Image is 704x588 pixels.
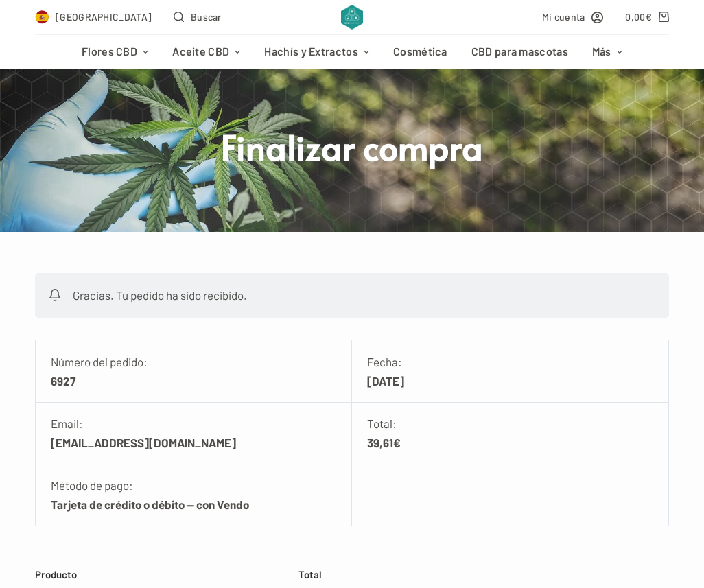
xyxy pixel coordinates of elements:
[174,9,222,25] button: Abrir formulario de búsqueda
[95,124,609,169] h1: Finalizar compra
[51,433,336,452] strong: [EMAIL_ADDRESS][DOMAIN_NAME]
[542,9,604,25] a: Mi cuenta
[36,402,352,464] li: Email:
[70,35,161,69] a: Flores CBD
[580,35,634,69] a: Más
[341,5,362,30] img: CBD Alchemy
[367,371,653,390] strong: [DATE]
[35,9,152,25] a: Select Country
[352,402,668,464] li: Total:
[542,9,585,25] span: Mi cuenta
[36,340,352,403] li: Número del pedido:
[625,11,652,23] bdi: 0,00
[51,371,336,390] strong: 6927
[625,9,668,25] a: Carro de compra
[35,10,49,24] img: ES Flag
[70,35,635,69] nav: Menú de cabecera
[459,35,580,69] a: CBD para mascotas
[35,273,668,318] p: Gracias. Tu pedido ha sido recibido.
[191,9,222,25] span: Buscar
[352,340,668,403] li: Fecha:
[161,35,253,69] a: Aceite CBD
[36,464,352,526] li: Método de pago:
[382,35,460,69] a: Cosmética
[646,11,652,23] span: €
[51,495,336,514] strong: Tarjeta de crédito o débito — con Vendo
[393,436,401,449] span: €
[253,35,382,69] a: Hachís y Extractos
[56,9,152,25] span: [GEOGRAPHIC_DATA]
[367,436,401,449] bdi: 39,61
